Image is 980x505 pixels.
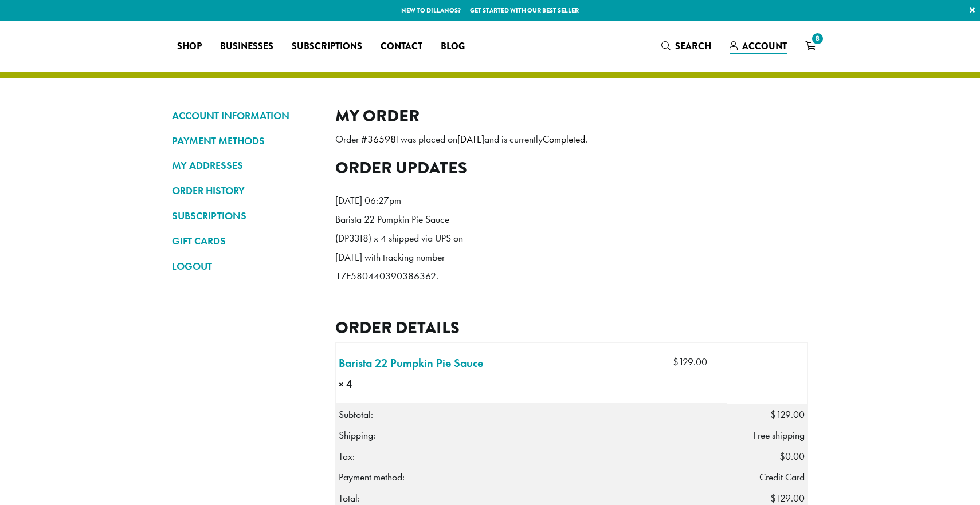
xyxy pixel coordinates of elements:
[367,133,401,145] mark: 365981
[172,181,318,200] a: ORDER HISTORY
[457,133,484,145] mark: [DATE]
[172,106,318,125] a: ACCOUNT INFORMATION
[172,231,318,251] a: GIFT CARDS
[335,158,808,178] h2: Order updates
[339,377,389,392] strong: × 4
[441,40,465,54] span: Blog
[810,31,825,46] span: 8
[673,356,707,368] bdi: 129.00
[220,40,273,54] span: Businesses
[779,450,785,463] span: $
[770,408,805,421] span: 129.00
[335,106,808,126] h2: My Order
[177,40,202,54] span: Shop
[543,133,585,145] mark: Completed
[675,40,711,53] span: Search
[172,131,318,151] a: PAYMENT METHODS
[172,206,318,226] a: SUBSCRIPTIONS
[335,191,467,210] p: [DATE] 06:27pm
[335,318,808,338] h2: Order details
[727,467,807,487] td: Credit Card
[779,450,805,463] span: 0.00
[292,40,362,54] span: Subscriptions
[172,156,318,175] a: MY ADDRESSES
[770,492,805,504] span: 129.00
[336,425,728,445] th: Shipping:
[168,37,211,56] a: Shop
[336,404,728,425] th: Subtotal:
[770,492,776,504] span: $
[652,37,720,56] a: Search
[335,210,467,286] p: Barista 22 Pumpkin Pie Sauce (DP3318) x 4 shipped via UPS on [DATE] with tracking number 1ZE58044...
[172,257,318,276] a: LOGOUT
[339,354,483,372] a: Barista 22 Pumpkin Pie Sauce
[470,6,579,15] a: Get started with our best seller
[673,356,679,368] span: $
[727,425,807,445] td: Free shipping
[381,40,422,54] span: Contact
[742,40,787,53] span: Account
[335,130,808,149] p: Order # was placed on and is currently .
[336,446,728,467] th: Tax:
[770,408,776,421] span: $
[336,467,728,487] th: Payment method:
